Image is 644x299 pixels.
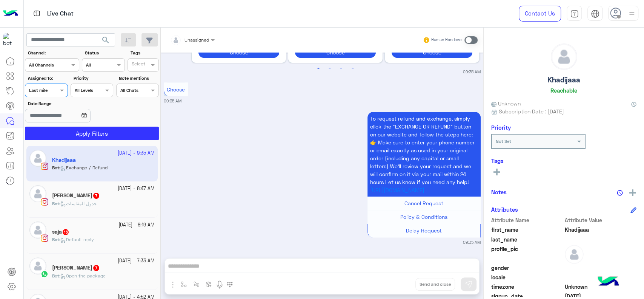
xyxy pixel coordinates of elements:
[63,229,69,235] span: 15
[101,36,110,45] span: search
[627,9,636,19] img: profile
[491,99,521,107] span: Unknown
[406,227,442,234] span: Delay Request
[28,50,78,56] label: Channel:
[184,37,209,43] span: Unassigned
[491,273,563,281] span: locale
[52,201,60,206] b: :
[41,270,48,278] img: WhatsApp
[29,257,46,274] img: defaultAdmin.png
[118,185,155,192] small: [DATE] - 8:47 AM
[565,216,637,224] span: Attribute Value
[463,239,481,245] small: 09:35 AM
[570,9,579,18] img: tab
[29,222,46,239] img: defaultAdmin.png
[595,269,621,295] img: hulul-logo.png
[565,226,637,234] span: Khadijaaa
[491,235,563,243] span: last_name
[491,245,563,262] span: profile_pic
[52,273,59,279] span: Bot
[25,127,159,140] button: Apply Filters
[131,60,145,69] div: Select
[93,265,99,271] span: 7
[496,138,511,144] b: Not Set
[118,257,155,265] small: [DATE] - 7:33 AM
[74,75,112,82] label: Priority
[491,157,636,164] h6: Tags
[118,222,155,229] small: [DATE] - 8:19 AM
[404,200,443,206] span: Cancel Request
[567,6,582,22] a: tab
[463,69,481,75] small: 09:35 AM
[370,115,475,185] span: To request refund and exchange, simply click the “EXCHANGE OR REFUND” button on our website and f...
[52,273,60,279] b: :
[52,192,100,199] h5: Menna Zaher
[29,185,46,202] img: defaultAdmin.png
[491,206,518,213] h6: Attributes
[591,9,599,18] img: tab
[198,47,279,58] button: Choose
[400,214,447,220] span: Policy & Conditions
[565,273,637,281] span: null
[499,107,564,115] span: Subscription Date : [DATE]
[60,201,97,206] span: جدول المقاسات
[491,264,563,272] span: gender
[431,37,463,43] small: Human Handover
[392,47,472,58] button: Choose
[491,124,511,131] h6: Priority
[415,278,455,291] button: Send and close
[93,193,99,199] span: 7
[491,189,507,195] h6: Notes
[52,237,60,242] b: :
[326,65,334,73] button: 2 of 2
[3,6,18,22] img: Logo
[85,50,124,56] label: Status
[315,65,322,73] button: 1 of 2
[491,216,563,224] span: Attribute Name
[60,237,94,242] span: Default reply
[491,283,563,291] span: timezone
[41,198,48,206] img: Instagram
[295,47,376,58] button: Choose
[629,189,636,196] img: add
[52,265,100,271] h5: Yara Y. Harb
[47,9,74,19] p: Live Chat
[565,245,584,264] img: defaultAdmin.png
[52,229,69,235] h5: saja
[28,75,67,82] label: Assigned to:
[60,273,106,279] span: Open the package
[52,237,59,242] span: Bot
[337,65,345,73] button: 3 of 2
[491,226,563,234] span: first_name
[550,87,577,94] h6: Reachable
[32,9,41,18] img: tab
[565,283,637,291] span: Unknown
[3,33,17,46] img: 317874714732967
[131,50,158,56] label: Tags
[617,190,623,196] img: notes
[97,33,115,50] button: search
[52,201,59,206] span: Bot
[551,44,577,70] img: defaultAdmin.png
[119,75,158,82] label: Note mentions
[164,98,181,104] small: 09:35 AM
[367,112,481,197] p: 5/10/2025, 9:35 AM
[349,65,356,73] button: 4 of 2
[28,100,112,107] label: Date Range
[41,234,48,242] img: Instagram
[565,264,637,272] span: null
[370,187,424,193] a: [URL][DOMAIN_NAME]
[547,76,580,84] h5: Khadijaaa
[519,6,561,22] a: Contact Us
[167,86,185,93] span: Choose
